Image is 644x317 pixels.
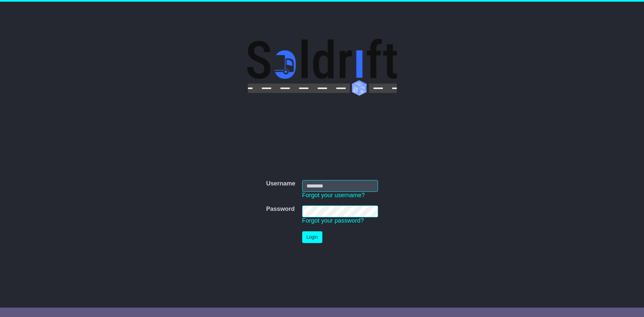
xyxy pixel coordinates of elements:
a: Forgot your password? [302,217,364,224]
img: Soldrift Pty Ltd [247,39,396,96]
button: Login [302,231,322,243]
label: Username [266,180,295,187]
label: Password [266,206,294,213]
a: Forgot your username? [302,192,365,199]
